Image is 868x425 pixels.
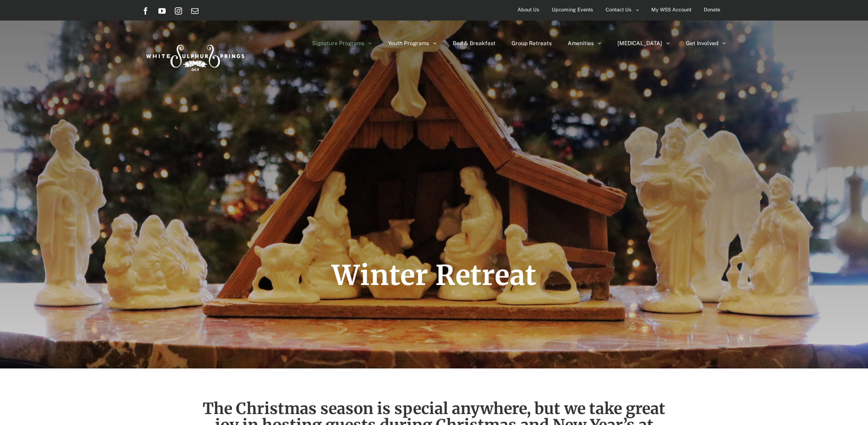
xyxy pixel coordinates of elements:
[552,3,593,16] span: Upcoming Events
[606,3,632,16] span: Contact Us
[142,7,149,15] a: Facebook
[175,7,182,15] a: Instagram
[388,21,437,66] a: Youth Programs
[312,21,372,66] a: Signature Programs
[651,3,691,16] span: My WSS Account
[158,7,166,15] a: YouTube
[686,41,718,46] span: Get Involved
[332,258,537,292] span: Winter Retreat
[518,3,539,16] span: About Us
[617,21,670,66] a: [MEDICAL_DATA]
[704,3,720,16] span: Donate
[453,21,496,66] a: Bed & Breakfast
[312,41,364,46] span: Signature Programs
[568,41,594,46] span: Amenities
[568,21,601,66] a: Amenities
[312,21,726,66] nav: Main Menu
[512,41,552,46] span: Group Retreats
[388,41,429,46] span: Youth Programs
[512,21,552,66] a: Group Retreats
[142,35,247,78] img: White Sulphur Springs Logo
[191,7,199,15] a: Email
[453,41,496,46] span: Bed & Breakfast
[686,21,726,66] a: Get Involved
[617,41,662,46] span: [MEDICAL_DATA]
